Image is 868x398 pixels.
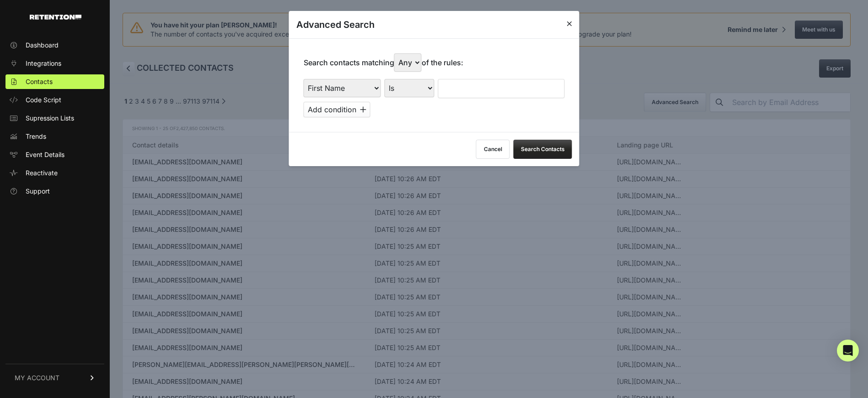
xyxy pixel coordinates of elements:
[5,56,104,71] a: Integrations
[514,140,572,159] button: Search Contacts
[26,95,61,105] span: Code Script
[5,38,104,52] a: Dashboard
[837,340,859,361] div: Open Intercom Messenger
[26,132,46,141] span: Trends
[304,53,463,72] p: Search contacts matching of the rules:
[5,129,104,144] a: Trends
[5,166,104,180] a: Reactivate
[5,111,104,126] a: Supression Lists
[30,15,81,20] img: Retention.com
[26,59,61,68] span: Integrations
[304,102,370,117] button: Add condition
[5,93,104,107] a: Code Script
[5,74,104,89] a: Contacts
[15,373,59,382] span: MY ACCOUNT
[5,184,104,199] a: Support
[476,140,510,159] button: Cancel
[26,187,50,196] span: Support
[5,147,104,162] a: Event Details
[296,18,375,31] h3: Advanced Search
[26,41,59,50] span: Dashboard
[26,168,58,178] span: Reactivate
[26,114,74,123] span: Supression Lists
[26,150,64,159] span: Event Details
[26,77,53,86] span: Contacts
[5,364,104,392] a: MY ACCOUNT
